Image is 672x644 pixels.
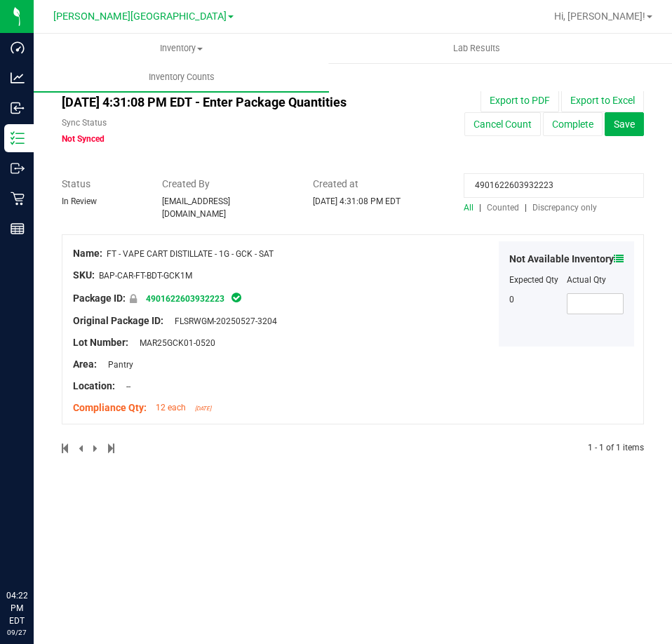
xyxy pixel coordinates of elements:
[525,203,527,213] span: |
[119,382,130,391] span: --
[230,290,243,304] span: In Sync
[195,405,211,412] span: [DATE]
[62,134,105,144] span: Not Synced
[313,177,443,192] span: Created at
[62,116,107,129] label: Sync Status
[41,530,58,546] iframe: Resource center unread badge
[6,627,27,638] p: 09/27
[162,196,230,219] span: [EMAIL_ADDRESS][DOMAIN_NAME]
[53,11,227,22] span: [PERSON_NAME][GEOGRAPHIC_DATA]
[73,248,102,259] span: Name:
[11,131,25,145] inline-svg: Inventory
[464,203,473,213] span: All
[11,161,25,175] inline-svg: Outbound
[162,177,292,192] span: Created By
[313,196,401,206] span: [DATE] 4:31:08 PM EDT
[464,173,644,198] input: Type item name or package id
[133,338,215,348] span: MAR25GCK01-0520
[464,112,541,136] button: Cancel Count
[34,34,329,63] a: Inventory
[14,532,56,574] iframe: Resource center
[11,192,25,206] inline-svg: Retail
[62,196,97,206] span: In Review
[34,42,328,55] span: Inventory
[481,88,559,112] button: Export to PDF
[11,222,25,236] inline-svg: Reports
[146,294,224,304] a: 4901622603932223
[329,34,624,63] a: Lab Results
[79,443,85,453] span: Previous
[479,203,481,213] span: |
[73,269,95,281] span: SKU:
[509,293,567,306] div: 0
[561,88,644,112] button: Export to Excel
[6,589,27,627] p: 04:22 PM EDT
[434,42,519,55] span: Lab Results
[62,95,393,109] h4: [DATE] 4:31:08 PM EDT - Enter Package Quantities
[509,252,614,267] span: Not Available Inventory
[73,337,128,348] span: Lot Number:
[156,403,186,412] span: 12 each
[99,271,192,281] span: BAP-CAR-FT-BDT-GCK1M
[509,274,567,286] div: Expected Qty
[11,71,25,85] inline-svg: Analytics
[614,119,635,130] span: Save
[73,315,163,326] span: Original Package ID:
[62,177,141,192] span: Status
[605,112,644,136] button: Save
[532,203,597,213] span: Discrepancy only
[73,293,126,304] span: Package ID:
[93,443,100,453] span: Next
[588,443,644,452] span: 1 - 1 of 1 items
[487,203,519,213] span: Counted
[130,71,234,83] span: Inventory Counts
[73,402,147,413] span: Compliance Qty:
[108,443,114,453] span: Move to last page
[107,249,274,259] span: FT - VAPE CART DISTILLATE - 1G - GCK - SAT
[73,358,97,370] span: Area:
[11,41,25,55] inline-svg: Dashboard
[62,443,70,453] span: Move to first page
[34,62,329,92] a: Inventory Counts
[168,316,277,326] span: FLSRWGM-20250527-3204
[101,360,133,370] span: Pantry
[529,203,597,213] a: Discrepancy only
[567,274,624,286] div: Actual Qty
[11,101,25,115] inline-svg: Inbound
[483,203,525,213] a: Counted
[543,112,603,136] button: Complete
[464,203,479,213] a: All
[554,11,645,22] span: Hi, [PERSON_NAME]!
[73,380,115,391] span: Location:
